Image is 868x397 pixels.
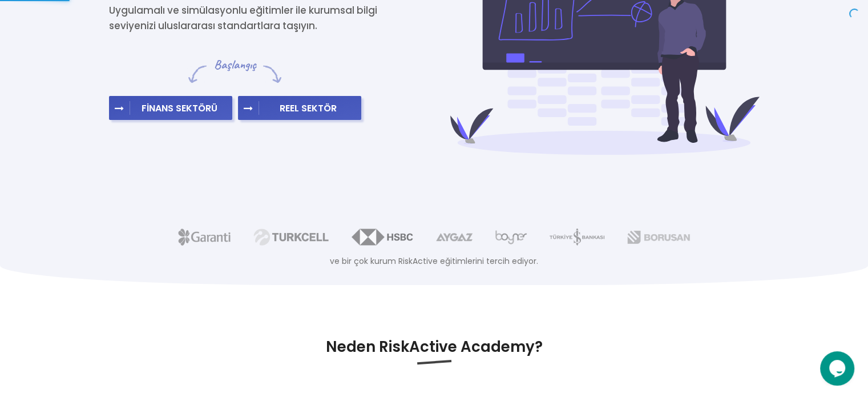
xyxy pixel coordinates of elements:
[109,96,232,120] button: FİNANS SEKTÖRÜ
[253,228,329,246] img: turkcell.png
[130,102,229,114] span: FİNANS SEKTÖRÜ
[550,228,604,246] img: isbank.png
[238,102,361,114] a: REEL SEKTÖR
[109,336,760,363] h3: Neden RiskActive Academy?
[213,57,256,73] span: Başlangıç
[627,228,690,246] img: borusan.png
[436,228,472,246] img: aygaz.png
[109,102,232,114] a: FİNANS SEKTÖRÜ
[495,228,527,246] img: boyner.png
[238,96,361,120] button: REEL SEKTÖR
[109,3,394,34] p: Uygulamalı ve simülasyonlu eğitimler ile kurumsal bilgi seviyenizi uluslararası standartlara taşı...
[178,228,231,246] img: garanti.png
[352,228,413,246] img: hsbc.png
[259,102,358,114] span: REEL SEKTÖR
[820,351,857,386] iframe: chat widget
[26,255,842,267] p: ve bir çok kurum RiskActive eğitimlerini tercih ediyor.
